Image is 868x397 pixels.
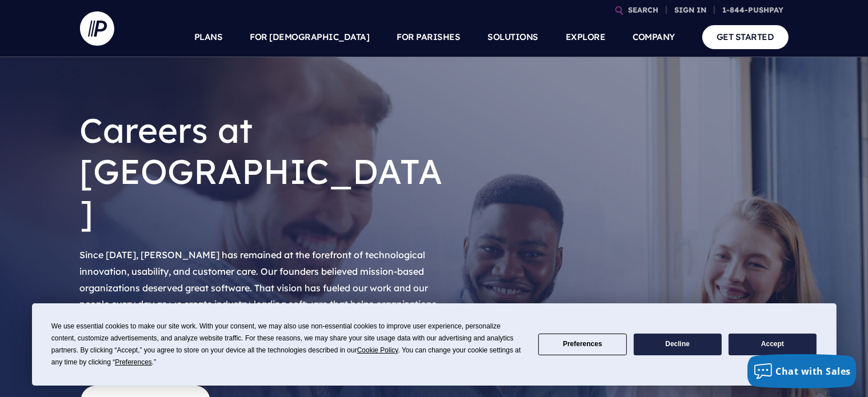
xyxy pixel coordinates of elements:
button: Accept [729,334,817,356]
button: Preferences [538,334,626,356]
span: Cookie Policy [357,346,398,354]
span: Chat with Sales [776,365,851,378]
a: PLANS [194,17,223,57]
button: Decline [634,334,722,356]
span: Preferences [115,358,152,366]
div: Cookie Consent Prompt [32,303,837,386]
span: Since [DATE], [PERSON_NAME] has remained at the forefront of technological innovation, usability,... [80,249,445,359]
a: FOR [DEMOGRAPHIC_DATA] [250,17,370,57]
button: Chat with Sales [747,354,857,388]
a: EXPLORE [566,17,606,57]
h1: Careers at [GEOGRAPHIC_DATA] [80,101,451,242]
a: GET STARTED [702,25,789,49]
a: SOLUTIONS [488,17,539,57]
a: COMPANY [633,17,675,57]
a: FOR PARISHES [397,17,461,57]
div: We use essential cookies to make our site work. With your consent, we may also use non-essential ... [51,320,525,368]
